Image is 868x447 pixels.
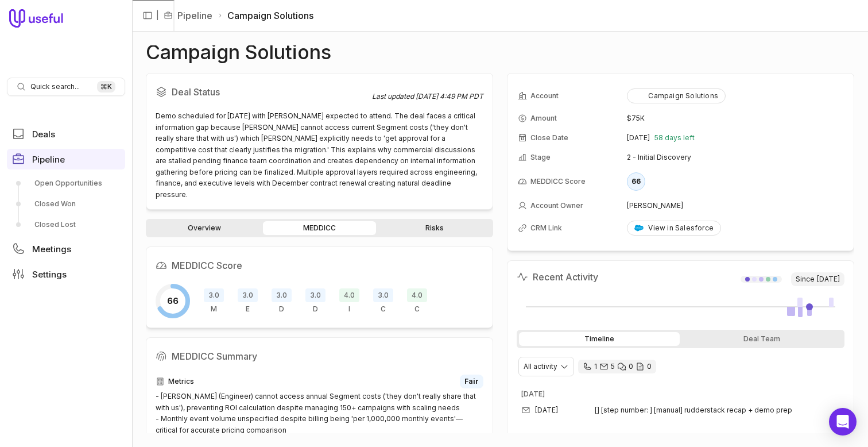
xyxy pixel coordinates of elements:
[530,153,551,162] span: Stage
[414,305,420,314] span: C
[791,272,844,286] span: Since
[627,133,650,142] time: [DATE]
[634,91,718,101] div: Campaign Solutions
[7,149,125,169] a: Pipeline
[32,155,65,164] span: Pipeline
[156,256,483,275] h2: MEDDICC Score
[530,201,583,210] span: Account Owner
[535,406,558,415] time: [DATE]
[372,92,483,101] div: Last updated
[7,215,125,234] a: Closed Lost
[627,88,726,103] button: Campaign Solutions
[407,288,427,302] span: 4.0
[627,148,843,167] td: 2 - Initial Discovery
[530,114,557,123] span: Amount
[627,221,721,236] a: View in Salesforce
[517,270,598,284] h2: Recent Activity
[373,288,393,302] span: 3.0
[530,177,586,186] span: MEDDICC Score
[7,238,125,259] a: Meetings
[156,110,483,200] div: Demo scheduled for [DATE] with [PERSON_NAME] expected to attend. The deal faces a critical inform...
[156,83,372,101] h2: Deal Status
[146,45,331,59] h1: Campaign Solutions
[519,332,680,346] div: Timeline
[595,406,792,415] span: [] [step number: ] [manual] rudderstack recap + demo prep
[156,9,159,22] span: |
[30,82,80,91] span: Quick search...
[578,360,656,373] div: 1 call and 5 email threads
[378,221,491,235] a: Risks
[381,305,386,314] span: C
[627,109,843,128] td: $75K
[654,133,695,142] span: 58 days left
[204,288,224,302] span: 3.0
[272,288,292,314] div: Decision Criteria
[817,275,840,284] time: [DATE]
[246,305,250,314] span: E
[305,288,325,302] span: 3.0
[263,221,375,235] a: MEDDICC
[627,196,843,215] td: [PERSON_NAME]
[156,347,483,365] h2: MEDDICC Summary
[530,133,568,142] span: Close Date
[167,294,179,308] span: 66
[407,288,427,314] div: Competition
[634,223,714,233] div: View in Salesforce
[211,305,217,314] span: M
[521,390,545,398] time: [DATE]
[7,174,125,234] div: Pipeline submenu
[156,284,190,318] div: Overall MEDDICC score
[238,288,258,314] div: Economic Buyer
[156,375,483,388] div: Metrics
[313,305,318,314] span: D
[373,288,393,314] div: Champion
[348,305,350,314] span: I
[7,124,125,144] a: Deals
[339,288,359,314] div: Indicate Pain
[32,245,71,253] span: Meetings
[204,288,224,314] div: Metrics
[272,288,292,302] span: 3.0
[627,172,645,191] div: 66
[97,81,115,93] kbd: ⌘ K
[7,174,125,192] a: Open Opportunities
[7,264,125,284] a: Settings
[530,91,559,101] span: Account
[32,130,55,138] span: Deals
[416,92,483,101] time: [DATE] 4:49 PM PDT
[139,7,156,24] button: Collapse sidebar
[217,9,313,22] li: Campaign Solutions
[829,408,857,436] div: Open Intercom Messenger
[177,9,212,22] a: Pipeline
[148,221,261,235] a: Overview
[279,305,284,314] span: D
[339,288,359,302] span: 4.0
[682,332,843,346] div: Deal Team
[32,270,67,279] span: Settings
[464,377,479,386] span: Fair
[7,195,125,213] a: Closed Won
[305,288,325,314] div: Decision Process
[530,223,562,233] span: CRM Link
[238,288,258,302] span: 3.0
